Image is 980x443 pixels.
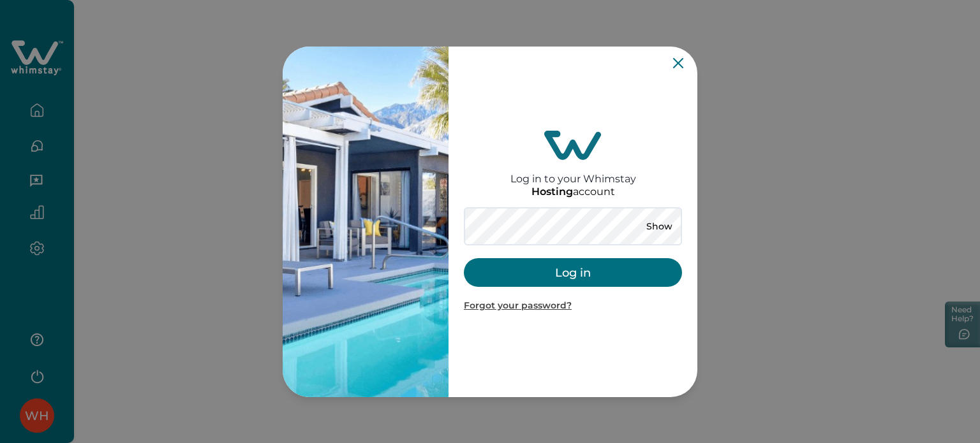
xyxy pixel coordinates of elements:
h2: Log in to your Whimstay [510,160,636,185]
p: account [531,185,615,198]
p: Hosting [531,185,573,198]
p: Forgot your password? [464,300,682,312]
button: Show [636,217,682,235]
img: auth-banner [283,47,449,397]
img: login-logo [544,131,602,160]
button: Close [673,58,683,68]
button: Log in [464,258,682,287]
